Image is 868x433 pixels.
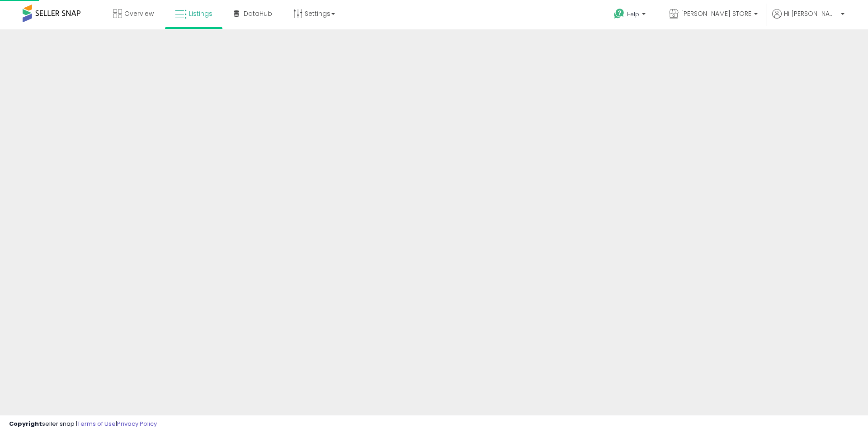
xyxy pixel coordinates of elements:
[613,8,625,19] i: Get Help
[681,9,751,18] span: [PERSON_NAME] STORE
[627,10,639,18] span: Help
[772,9,844,29] a: Hi [PERSON_NAME]
[124,9,154,18] span: Overview
[784,9,838,18] span: Hi [PERSON_NAME]
[607,1,655,29] a: Help
[244,9,272,18] span: DataHub
[189,9,212,18] span: Listings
